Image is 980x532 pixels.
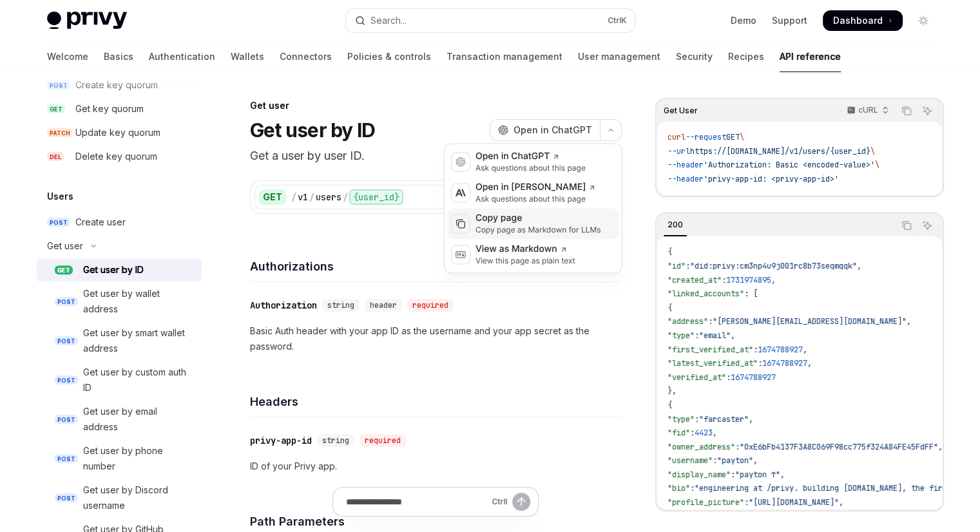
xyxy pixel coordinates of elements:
span: "payton" [717,455,753,466]
a: Authentication [149,41,215,72]
div: Get user by Discord username [83,482,194,513]
p: Basic Auth header with your app ID as the username and your app secret as the password. [250,323,622,354]
span: --header [668,174,704,184]
a: POSTCreate user [37,211,202,234]
p: cURL [858,105,878,115]
span: : [686,261,690,271]
div: users [316,191,341,204]
span: "type" [668,330,695,341]
button: cURL [840,100,894,122]
span: : [722,275,726,285]
span: "address" [668,316,708,327]
span: "bio" [668,483,690,493]
span: Ctrl K [608,15,627,26]
span: : [713,455,717,466]
div: Copy page [476,212,601,225]
a: DELDelete key quorum [37,145,202,168]
div: Search... [370,13,407,28]
button: Ask AI [919,217,936,234]
span: 'privy-app-id: <privy-app-id>' [704,174,839,184]
span: }, [668,386,677,396]
span: "[URL][DOMAIN_NAME]" [749,497,839,508]
a: Recipes [728,41,764,72]
span: : [744,497,749,508]
span: "username" [668,455,713,466]
h5: Users [47,189,73,204]
p: Get a user by user ID. [250,147,622,165]
a: POSTGet user by wallet address [37,282,202,321]
span: POST [55,297,78,307]
a: POSTGet user by Discord username [37,479,202,517]
a: GETGet user by ID [37,258,202,281]
span: "did:privy:cm3np4u9j001rc8b73seqmqqk" [690,261,857,271]
div: Create user [75,214,126,230]
span: : [690,483,695,493]
div: View as Markdown [476,243,575,256]
div: 200 [664,217,687,233]
span: GET [55,265,73,275]
span: , [713,428,717,438]
div: Get user by email address [83,404,194,435]
a: POSTGet user by custom auth ID [37,361,202,399]
button: Open in ChatGPT [490,119,600,141]
span: "fid" [668,428,690,438]
a: Welcome [47,41,88,72]
button: Toggle dark mode [913,10,934,31]
div: Open in [PERSON_NAME] [476,181,596,194]
span: DEL [47,152,64,162]
div: Authorization [250,299,317,312]
span: { [668,247,672,257]
span: 4423 [695,428,713,438]
span: POST [55,415,78,424]
span: 1674788927 [762,358,807,368]
button: Send message [512,493,530,511]
div: Get user [47,238,83,254]
span: curl [668,132,686,142]
span: , [803,345,807,355]
div: Ask questions about this page [476,163,586,173]
span: "latest_verified_at" [668,358,758,368]
p: ID of your Privy app. [250,459,622,474]
div: {user_id} [349,189,403,205]
input: Ask a question... [346,488,486,516]
span: : [708,316,713,327]
span: , [857,261,861,271]
span: "[PERSON_NAME][EMAIL_ADDRESS][DOMAIN_NAME]" [713,316,907,327]
a: POSTGet user by phone number [37,439,202,478]
span: POST [55,493,78,503]
div: Get user by wallet address [83,286,194,317]
span: , [839,497,843,508]
span: : [695,330,699,341]
span: { [668,303,672,313]
span: --request [686,132,726,142]
span: "0xE6bFb4137F3A8C069F98cc775f324A84FE45FdFF" [740,442,938,452]
span: header [370,300,397,310]
span: "verified_at" [668,372,726,383]
span: "profile_picture" [668,497,744,508]
div: privy-app-id [250,434,312,447]
h1: Get user by ID [250,119,376,142]
span: , [749,414,753,424]
span: Dashboard [833,14,883,27]
div: Get user [250,99,622,112]
span: : [735,442,740,452]
span: 'Authorization: Basic <encoded-value>' [704,160,875,170]
div: Get user by smart wallet address [83,325,194,356]
span: "payton ↑" [735,470,780,480]
span: \ [875,160,879,170]
div: / [343,191,348,204]
span: , [807,358,812,368]
div: Update key quorum [75,125,160,140]
button: Copy the contents from the code block [898,102,915,119]
span: "farcaster" [699,414,749,424]
h4: Headers [250,393,622,410]
button: Open search [346,9,635,32]
span: "created_at" [668,275,722,285]
div: / [291,191,296,204]
div: Get user by custom auth ID [83,365,194,395]
span: POST [47,218,70,227]
div: v1 [298,191,308,204]
a: POSTGet user by email address [37,400,202,439]
a: User management [578,41,660,72]
span: \ [870,146,875,157]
